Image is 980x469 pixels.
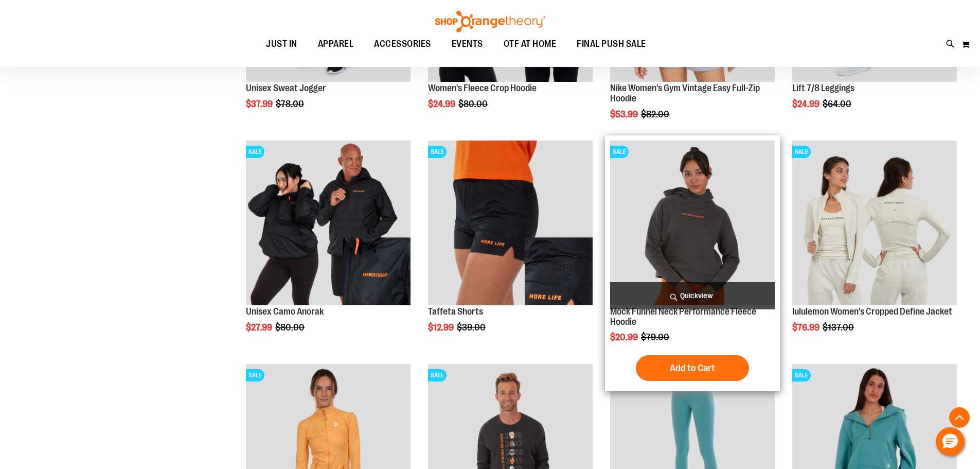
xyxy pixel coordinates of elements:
a: OTF AT HOME [493,32,567,56]
span: SALE [792,369,811,381]
a: Product image for Unisex Camo AnorakSALE [246,141,411,307]
a: Women's Fleece Crop Hoodie [428,83,537,93]
span: SALE [428,369,447,381]
span: $82.00 [641,109,671,119]
span: $79.00 [641,332,671,342]
span: JUST IN [266,32,297,56]
a: ACCESSORIES [364,32,441,56]
a: lululemon Women's Cropped Define Jacket [792,306,952,317]
span: $80.00 [458,99,489,109]
span: ACCESSORIES [374,32,431,56]
span: $53.99 [610,109,639,119]
span: $76.99 [792,322,821,333]
img: Shop Orangetheory [434,11,547,32]
span: Add to Cart [670,362,715,374]
span: OTF AT HOME [504,32,557,56]
div: product [423,135,598,359]
span: $39.00 [457,322,487,333]
a: Quickview [610,282,775,309]
span: $27.99 [246,322,274,333]
span: EVENTS [452,32,483,56]
span: $12.99 [428,322,455,333]
div: product [241,135,416,359]
span: SALE [246,146,264,158]
span: APPAREL [318,32,354,56]
span: SALE [246,369,264,381]
span: $80.00 [275,322,306,333]
a: Unisex Sweat Jogger [246,83,326,93]
button: Hello, have a question? Let’s chat. [936,427,965,456]
div: product [787,135,962,359]
span: SALE [428,146,447,158]
button: Back To Top [949,407,970,428]
span: $137.00 [823,322,856,333]
a: APPAREL [308,32,364,56]
a: Lift 7/8 Leggings [792,83,854,93]
span: SALE [610,146,629,158]
div: product [605,135,780,391]
a: FINAL PUSH SALE [566,32,656,56]
a: Product image for Camo Tafetta ShortsSALE [428,141,593,307]
a: EVENTS [441,32,493,56]
a: Product image for lululemon Define Jacket CroppedSALE [792,141,957,307]
a: Taffeta Shorts [428,306,483,317]
a: JUST IN [256,32,308,56]
a: Product image for Mock Funnel Neck Performance Fleece HoodieSALE [610,141,775,307]
span: $24.99 [792,99,821,109]
a: Mock Funnel Neck Performance Fleece Hoodie [610,306,756,327]
span: $37.99 [246,99,274,109]
button: Add to Cart [636,355,749,381]
img: Product image for lululemon Define Jacket Cropped [792,141,957,305]
span: $64.00 [823,99,853,109]
img: Product image for Mock Funnel Neck Performance Fleece Hoodie [610,141,775,305]
span: FINAL PUSH SALE [577,32,646,56]
img: Product image for Camo Tafetta Shorts [428,141,593,305]
a: Nike Women's Gym Vintage Easy Full-Zip Hoodie [610,83,760,103]
span: $78.00 [276,99,306,109]
img: Product image for Unisex Camo Anorak [246,141,411,305]
span: SALE [792,146,811,158]
span: $20.99 [610,332,639,342]
span: $24.99 [428,99,457,109]
a: Unisex Camo Anorak [246,306,324,317]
